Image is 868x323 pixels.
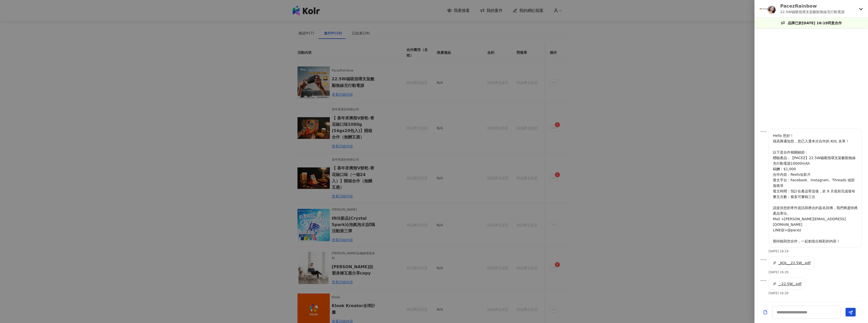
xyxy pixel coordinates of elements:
[778,282,801,286] span: _-22.5W_.pdf
[761,278,767,284] img: KOL Avatar
[788,20,842,26] p: 品牌已於[DATE] 16:19同意合作
[846,308,856,316] button: Send
[780,3,845,9] p: PacezRainbow
[773,261,776,265] span: paper-clip
[761,129,767,135] img: KOL Avatar
[778,261,810,265] span: _KOL__22.5W_.pdf
[761,257,767,263] img: KOL Avatar
[759,4,770,14] img: KOL Avatar
[773,261,810,265] a: paper-clip_KOL__22.5W_.pdf
[773,282,776,286] span: paper-clip
[769,250,789,253] p: [DATE] 16:19
[763,308,768,317] button: Add a file
[768,6,776,14] img: KOL Avatar
[773,282,801,286] a: paper-clip_-22.5W_.pdf
[769,291,789,295] p: [DATE] 16:20
[769,270,789,274] p: [DATE] 16:20
[780,9,845,15] p: 22.5W磁吸指環支架數顯無線充行動電源
[773,133,858,244] p: Hello 您好！ 很高興通知您，您已入選本次合作的 KOL 名單！ 以下是合作相關細節： 體驗產品：【PACEZ】22.5W磁吸指環支架數顯無線充行動電源10000mAh 稿酬：$1,000 ...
